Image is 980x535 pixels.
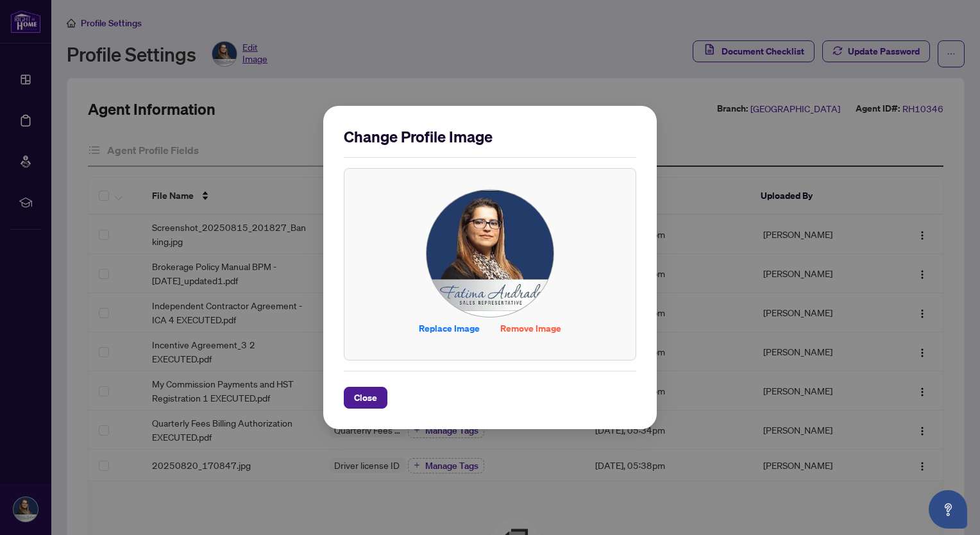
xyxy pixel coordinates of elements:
span: Close [354,387,377,408]
button: Close [344,387,387,409]
span: Replace Image [419,318,480,339]
button: Open asap [929,490,967,529]
img: Profile Icon [427,190,553,317]
h2: Change Profile Image [344,126,636,147]
button: Replace Image [409,318,490,339]
span: Remove Image [500,318,561,339]
button: Remove Image [490,318,571,339]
